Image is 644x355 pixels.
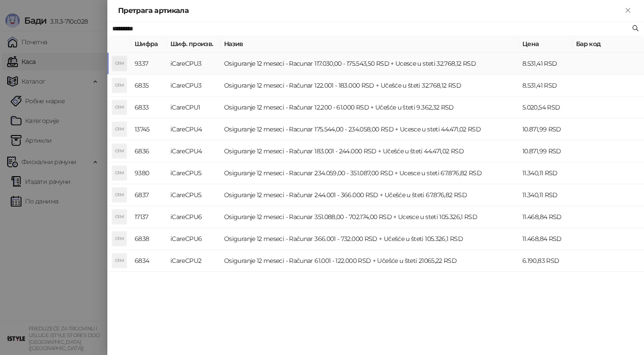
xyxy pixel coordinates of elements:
div: O1M [112,254,127,268]
td: iCareCPU2 [167,250,220,272]
td: iCareCPU1 [167,97,220,118]
div: O1M [112,144,127,158]
div: O1M [112,166,127,180]
td: 6837 [131,184,167,206]
td: 6838 [131,228,167,250]
td: Osiguranje 12 meseci - Računar 122.001 - 183.000 RSD + Učešće u šteti 32.768,12 RSD [220,75,519,97]
td: iCareCPU5 [167,184,220,206]
td: 9380 [131,162,167,184]
td: 6835 [131,75,167,97]
td: Osiguranje 12 meseci - Racunar 175.544,00 - 234.058,00 RSD + Ucesce u steti 44.471,02 RSD [220,118,519,140]
td: 10.871,99 RSD [519,118,572,140]
td: 8.531,41 RSD [519,75,572,97]
td: 11.340,11 RSD [519,162,572,184]
th: Шифра [131,35,167,53]
div: O1M [112,100,127,114]
td: Osiguranje 12 meseci - Racunar 117.030,00 - 175.543,50 RSD + Ucesce u steti 32.768,12 RSD [220,53,519,75]
td: 9337 [131,53,167,75]
td: 5.020,54 RSD [519,97,572,118]
td: iCareCPU4 [167,118,220,140]
td: 13745 [131,118,167,140]
td: Osiguranje 12 meseci - Računar 61.001 - 122.000 RSD + Učešće u šteti 21065,22 RSD [220,250,519,272]
th: Шиф. произв. [167,35,220,53]
td: 6836 [131,140,167,162]
th: Бар код [572,35,644,53]
div: O1M [112,188,127,202]
th: Цена [519,35,572,53]
div: O1M [112,122,127,136]
td: iCareCPU6 [167,228,220,250]
td: Osiguranje 12 meseci - Računar 183.001 - 244.000 RSD + Učešće u šteti 44.471,02 RSD [220,140,519,162]
div: O1M [112,210,127,224]
button: Close [623,5,633,16]
td: Osiguranje 12 meseci - Računar 12.200 - 61.000 RSD + Učešće u šteti 9.362,32 RSD [220,97,519,118]
th: Назив [220,35,519,53]
div: O1M [112,232,127,246]
div: O1M [112,78,127,93]
div: Претрага артикала [118,5,623,16]
td: Osiguranje 12 meseci - Racunar 234.059,00 - 351.087,00 RSD + Ucesce u steti 67.876,82 RSD [220,162,519,184]
td: Osiguranje 12 meseci - Računar 244.001 - 366.000 RSD + Učešće u šteti 67.876,82 RSD [220,184,519,206]
td: iCareCPU4 [167,140,220,162]
td: iCareCPU5 [167,162,220,184]
td: 11.468,84 RSD [519,206,572,228]
td: 8.531,41 RSD [519,53,572,75]
td: iCareCPU3 [167,75,220,97]
td: iCareCPU3 [167,53,220,75]
td: 10.871,99 RSD [519,140,572,162]
div: O1M [112,56,127,71]
td: iCareCPU6 [167,206,220,228]
td: 17137 [131,206,167,228]
td: 6833 [131,97,167,118]
td: Osiguranje 12 meseci - Računar 366.001 - 732.000 RSD + Učešće u šteti 105.326,1 RSD [220,228,519,250]
td: 6834 [131,250,167,272]
td: Osiguranje 12 meseci - Racunar 351.088,00 - 702.174,00 RSD + Ucesce u steti 105.326,1 RSD [220,206,519,228]
td: 11.468,84 RSD [519,228,572,250]
td: 11.340,11 RSD [519,184,572,206]
td: 6.190,83 RSD [519,250,572,272]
